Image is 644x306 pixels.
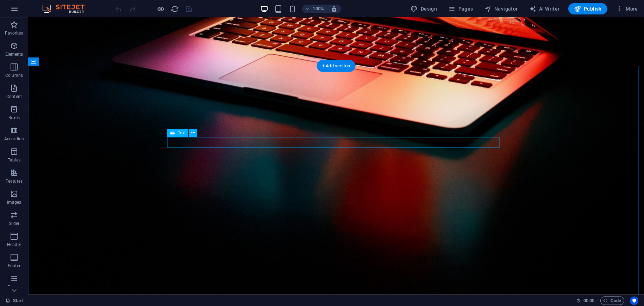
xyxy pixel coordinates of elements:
h6: Session time [576,296,595,305]
p: Header [7,242,21,247]
div: + Add section [317,60,356,72]
span: Design [411,5,437,12]
button: AI Writer [526,3,563,14]
button: Publish [568,3,607,14]
span: Pages [448,5,473,12]
button: 100% [302,5,327,13]
p: Elements [5,51,23,57]
p: Tables [8,157,20,163]
span: : [588,298,589,303]
button: Pages [445,3,476,14]
div: Design (Ctrl+Alt+Y) [408,3,440,14]
img: Editor Logo [40,5,93,13]
span: Code [604,296,621,305]
button: reload [171,5,179,13]
button: Usercentrics [630,296,638,305]
span: AI Writer [529,5,560,12]
p: Favorites [5,30,23,36]
button: More [613,3,641,14]
span: 00 00 [583,296,594,305]
button: Code [600,296,624,305]
i: Reload page [171,5,179,13]
button: Navigator [482,3,521,14]
p: Images [7,200,21,205]
h6: 100% [313,5,324,13]
span: Publish [574,5,602,12]
p: Forms [8,284,20,290]
p: Boxes [8,115,20,121]
button: Design [408,3,440,14]
i: On resize automatically adjust zoom level to fit chosen device. [331,6,337,12]
p: Features [6,178,23,184]
p: Accordion [4,136,24,142]
a: Click to cancel selection. Double-click to open Pages [6,296,23,305]
span: More [616,5,638,12]
p: Slider [9,221,20,226]
p: Columns [5,73,23,78]
p: Footer [8,263,20,269]
span: Text [178,131,186,135]
button: Click here to leave preview mode and continue editing [157,5,165,13]
span: Navigator [484,5,518,12]
p: Content [6,94,22,99]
